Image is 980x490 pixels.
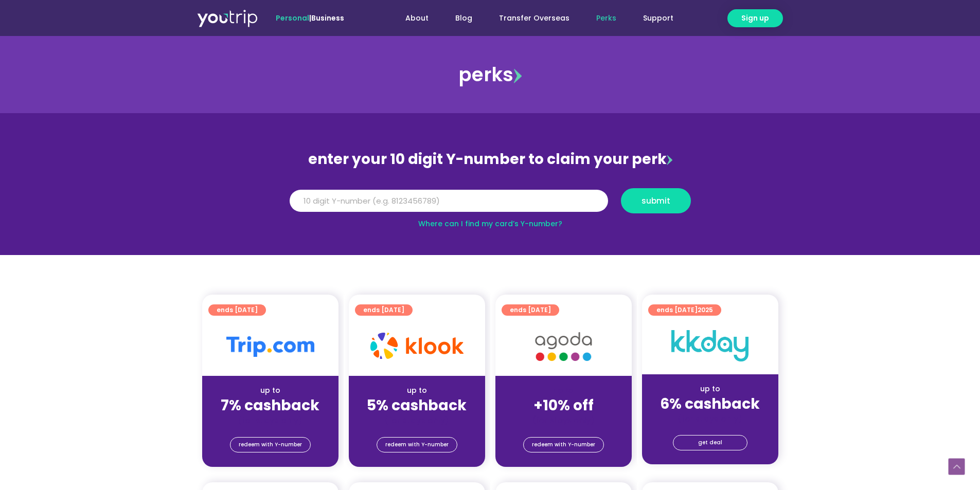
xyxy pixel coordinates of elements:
a: redeem with Y-number [230,437,311,452]
div: (for stays only) [357,415,477,426]
div: enter your 10 digit Y-number to claim your perk [284,146,696,173]
div: up to [357,385,477,396]
span: ends [DATE] [510,304,551,316]
div: (for stays only) [210,415,330,426]
a: Business [311,13,344,23]
a: get deal [673,435,747,450]
input: 10 digit Y-number (e.g. 8123456789) [290,190,608,212]
form: Y Number [290,188,691,221]
a: Sign up [727,9,783,27]
strong: 5% cashback [367,395,467,415]
div: (for stays only) [650,413,770,424]
a: redeem with Y-number [523,437,604,452]
span: ends [DATE] [217,304,258,316]
a: ends [DATE] [355,304,413,316]
span: ends [DATE] [656,304,713,316]
a: Blog [442,9,486,28]
a: Perks [583,9,630,28]
span: redeem with Y-number [385,438,449,452]
span: get deal [698,435,722,450]
a: Support [630,9,687,28]
div: up to [650,384,770,394]
strong: 7% cashback [221,395,319,415]
a: Where can I find my card’s Y-number? [418,219,562,229]
a: ends [DATE]2025 [648,304,721,316]
strong: +10% off [533,395,594,415]
a: Transfer Overseas [486,9,583,28]
a: redeem with Y-number [377,437,457,452]
span: up to [554,385,573,395]
span: Sign up [741,13,769,24]
span: submit [642,197,670,205]
strong: 6% cashback [660,394,760,414]
a: About [392,9,442,28]
button: submit [621,188,691,213]
span: 2025 [698,305,713,314]
nav: Menu [372,9,687,28]
div: up to [210,385,330,396]
span: redeem with Y-number [532,438,595,452]
a: ends [DATE] [208,304,266,316]
a: ends [DATE] [502,304,559,316]
span: | [276,13,344,23]
span: Personal [276,13,309,23]
span: ends [DATE] [363,304,404,316]
div: (for stays only) [504,415,623,426]
span: redeem with Y-number [239,438,302,452]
